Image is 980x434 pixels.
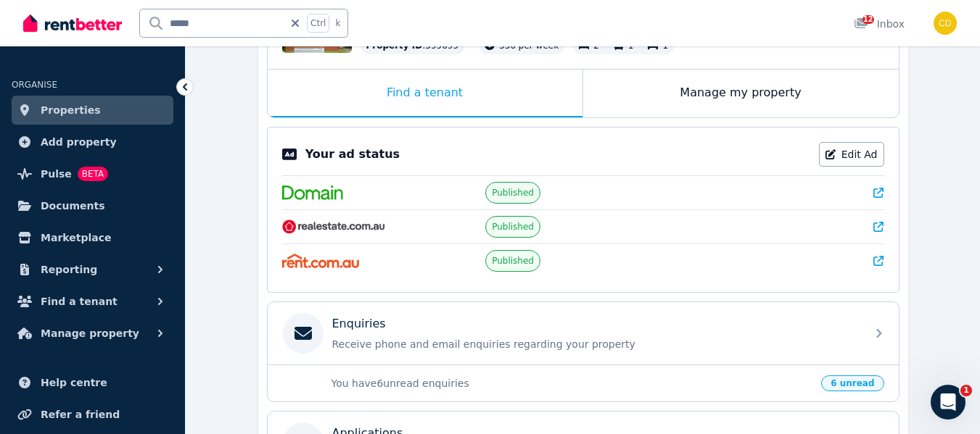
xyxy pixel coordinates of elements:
a: Documents [12,191,173,220]
span: BETA [78,167,108,181]
img: RentBetter [23,12,122,34]
a: Edit Ad [819,142,884,167]
a: EnquiriesReceive phone and email enquiries regarding your property [268,302,899,364]
a: Properties [12,96,173,125]
span: 6 unread [821,375,884,391]
a: Add property [12,128,173,157]
span: Properties [41,101,101,119]
span: Manage property [41,325,139,342]
span: 12 [862,15,874,24]
span: 1 [960,385,972,396]
div: Manage my property [583,70,899,117]
a: Refer a friend [12,400,173,429]
span: Published [492,187,534,199]
span: Pulse [41,165,72,183]
iframe: Intercom live chat [931,385,965,420]
span: Marketplace [41,229,111,246]
span: Find a tenant [41,293,118,310]
div: Find a tenant [268,70,582,117]
p: Receive phone and email enquiries regarding your property [332,337,857,351]
div: Inbox [854,17,905,31]
span: k [335,17,340,29]
button: Reporting [12,255,173,284]
p: Enquiries [332,315,386,333]
span: Published [492,255,534,267]
img: Domain.com.au [282,185,343,200]
a: PulseBETA [12,159,173,188]
button: Manage property [12,319,173,348]
a: Help centre [12,368,173,397]
button: Find a tenant [12,287,173,316]
p: Your ad status [305,146,400,163]
span: Documents [41,197,105,214]
p: You have 6 unread enquiries [332,376,813,391]
img: Chris Dimitropoulos [934,12,957,35]
img: Rent.com.au [282,254,360,268]
img: RealEstate.com.au [282,220,386,234]
span: Reporting [41,261,97,278]
span: Ctrl [307,14,329,33]
span: Help centre [41,374,107,391]
span: Add property [41,133,117,151]
span: Refer a friend [41,406,120,423]
a: Marketplace [12,223,173,252]
span: Published [492,221,534,233]
span: ORGANISE [12,80,57,90]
